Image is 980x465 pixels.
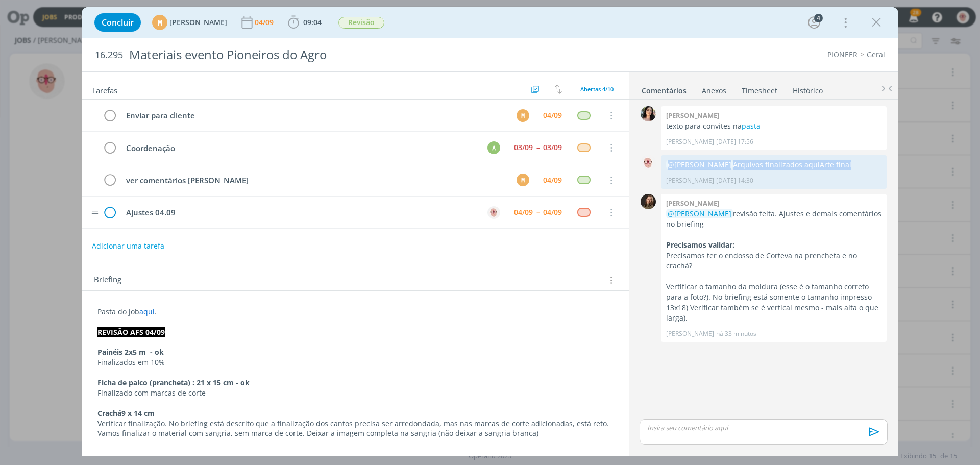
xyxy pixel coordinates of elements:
span: @[PERSON_NAME] [668,160,731,169]
img: T [641,106,656,121]
button: Concluir [94,13,141,32]
img: J [641,194,656,209]
button: M [515,173,530,188]
b: [PERSON_NAME] [666,111,719,120]
p: Finalizados em 10% [97,357,613,368]
b: [PERSON_NAME] [666,199,719,208]
a: Comentários [641,81,687,96]
p: Vertificar o tamanho da moldura (esse é o tamanho correto para a foto?). No briefing está somente... [666,282,881,324]
div: M [152,15,167,30]
p: [PERSON_NAME] [666,329,714,338]
div: 03/09 [543,144,562,151]
div: Enviar para cliente [121,109,507,122]
p: Verificar finalização. No briefing está descrito que a finalização dos cantos precisa ser arredon... [97,419,613,429]
img: arrow-down-up.svg [555,85,562,94]
strong: Crachá [97,408,121,418]
button: M [515,108,530,123]
a: Arte final [820,160,851,169]
div: Coordenação [121,142,478,155]
p: [PERSON_NAME] [666,137,714,146]
span: Abertas 4/10 [580,85,614,93]
strong: Painéis 2x5 m - ok [97,347,164,357]
span: [PERSON_NAME] [169,19,227,26]
p: Precisamos ter o endosso de Corteva na prencheta e no crachá? [666,251,881,272]
span: @[PERSON_NAME] [668,209,731,218]
div: Ajustes 04.09 [121,206,478,219]
span: -- [536,144,540,151]
p: Finalizado com marcas de corte [97,388,613,398]
a: PIONEER [827,50,857,59]
strong: REVISÃO AFS 04/09 [97,327,165,337]
button: M[PERSON_NAME] [152,15,227,30]
p: Pasta do job . [97,307,613,317]
button: 09:04 [285,14,324,31]
img: A [487,206,500,219]
a: pasta [742,121,761,131]
div: Anexos [702,86,726,96]
button: Adicionar uma tarefa [91,237,165,255]
div: Materiais evento Pioneiros do Agro [125,42,552,67]
p: Vamos finalizar o material com sangria, sem marca de corte. Deixar a imagem completa na sangria (... [97,428,613,438]
span: [DATE] 14:30 [716,176,753,185]
div: M [517,174,529,186]
span: -- [536,209,540,216]
a: Timesheet [741,81,778,96]
a: Histórico [792,81,823,96]
span: Revisão [338,17,384,29]
div: A [487,141,500,154]
span: Concluir [102,18,134,27]
div: 4 [814,14,823,22]
div: dialog [82,7,898,456]
img: A [641,155,656,170]
div: M [517,109,529,122]
span: há 33 minutos [716,329,756,338]
div: 04/09 [543,177,562,184]
div: ver comentários [PERSON_NAME] [121,174,507,187]
button: A [486,205,501,220]
img: drag-icon.svg [91,211,99,214]
p: texto para convites na [666,121,881,131]
strong: Precisamos validar: [666,240,734,250]
span: [DATE] 17:56 [716,137,753,146]
span: Briefing [94,274,121,287]
div: 03/09 [514,144,533,151]
strong: 9 x 14 cm [121,408,155,418]
button: Revisão [338,16,385,29]
p: [PERSON_NAME] [666,176,714,185]
span: 16.295 [95,50,123,61]
span: 09:04 [303,17,322,27]
div: 04/09 [514,209,533,216]
a: aqui [139,307,155,316]
span: Tarefas [92,83,117,95]
a: Geral [867,50,885,59]
button: A [486,140,501,155]
strong: Ficha de palco (prancheta) : 21 x 15 cm - ok [97,378,250,387]
p: revisão feita. Ajustes e demais comentários no briefing [666,209,881,230]
div: 04/09 [255,19,276,26]
button: 4 [806,14,822,31]
p: Arquivos finalizados aqui [666,160,881,170]
div: 04/09 [543,209,562,216]
div: 04/09 [543,112,562,119]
